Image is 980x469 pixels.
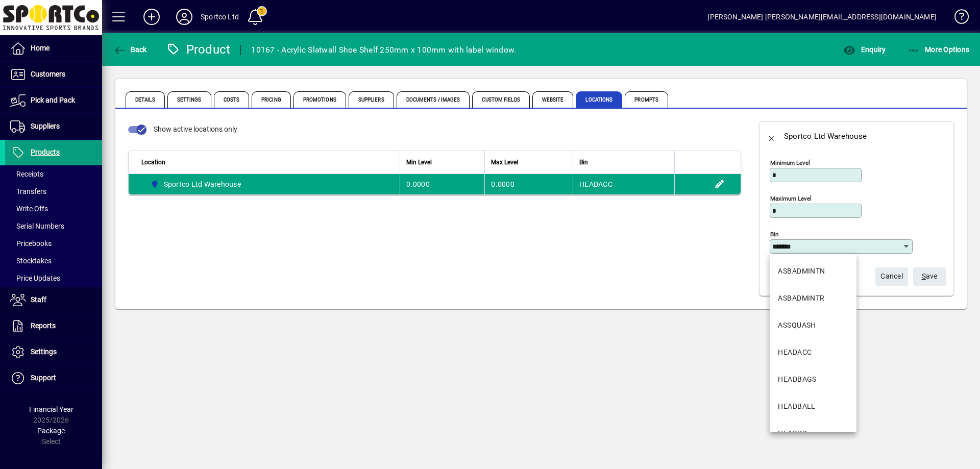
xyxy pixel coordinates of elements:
span: Suppliers [31,122,60,130]
div: HEADPB [778,428,807,439]
app-page-header-button: Back [102,40,158,59]
span: Locations [576,91,622,108]
span: Suppliers [349,91,394,108]
mat-option: HEADACC [770,339,856,366]
a: Staff [5,287,102,313]
span: ave [922,268,938,285]
a: Support [5,365,102,391]
div: 10167 - Acrylic Slatwall Shoe Shelf 250mm x 100mm with label window. [251,42,516,58]
span: Package [37,427,65,435]
a: Price Updates [5,269,102,287]
a: Reports [5,313,102,339]
button: Enquiry [841,40,888,59]
span: Pricing [252,91,291,108]
span: Location [141,157,165,168]
span: Customers [31,70,65,78]
button: Back [110,40,150,59]
mat-option: ASSQUASH [770,312,856,339]
span: Write Offs [10,205,48,213]
span: Custom Fields [472,91,529,108]
div: ASSQUASH [778,320,816,331]
span: Pricebooks [10,239,52,248]
div: ASBADMINTR [778,293,824,304]
mat-label: Bin [770,231,778,238]
mat-label: Minimum level [770,159,810,166]
button: Cancel [875,267,908,286]
span: Enquiry [843,45,886,54]
div: [PERSON_NAME] [PERSON_NAME][EMAIL_ADDRESS][DOMAIN_NAME] [707,9,937,25]
mat-option: HEADPB [770,420,856,447]
span: Stocktakes [10,257,52,265]
button: Add [135,8,168,26]
span: More Options [908,45,970,54]
span: Back [113,45,147,54]
span: Promotions [293,91,346,108]
a: Suppliers [5,114,102,139]
span: Pick and Pack [31,96,75,104]
td: 0.0000 [484,174,573,194]
span: Show active locations only [154,125,237,133]
mat-option: ASBADMINTR [770,285,856,312]
span: Prompts [625,91,668,108]
mat-option: HEADBALL [770,393,856,420]
span: Products [31,148,60,156]
td: 0.0000 [400,174,484,194]
span: Price Updates [10,274,60,282]
td: HEADACC [573,174,674,194]
div: ASBADMINTN [778,266,825,277]
span: S [922,272,926,280]
div: Sportco Ltd Warehouse [784,128,867,144]
span: Max Level [491,157,518,168]
a: Knowledge Base [947,2,967,35]
div: HEADBALL [778,401,816,412]
a: Serial Numbers [5,217,102,235]
div: HEADBAGS [778,374,817,385]
span: Sportco Ltd Warehouse [146,178,245,190]
span: Serial Numbers [10,222,64,230]
a: Home [5,36,102,61]
button: Profile [168,8,201,26]
a: Stocktakes [5,252,102,269]
span: Settings [167,91,211,108]
mat-label: Maximum level [770,195,812,202]
span: Min Level [406,157,432,168]
button: Back [759,124,784,149]
span: Details [126,91,165,108]
div: HEADACC [778,347,812,358]
button: Save [913,267,946,286]
span: Financial Year [29,405,73,413]
a: Settings [5,339,102,365]
a: Customers [5,62,102,87]
span: Settings [31,348,57,356]
a: Write Offs [5,200,102,217]
span: Support [31,374,56,382]
button: More Options [905,40,972,59]
div: Product [166,41,231,58]
mat-option: ASBADMINTN [770,258,856,285]
a: Transfers [5,183,102,200]
span: Reports [31,322,56,330]
span: Sportco Ltd Warehouse [164,179,241,189]
span: Website [532,91,574,108]
span: Transfers [10,187,46,195]
span: Staff [31,295,46,304]
div: Sportco Ltd [201,9,239,25]
span: Documents / Images [397,91,470,108]
span: Costs [214,91,250,108]
a: Pick and Pack [5,88,102,113]
mat-option: HEADBAGS [770,366,856,393]
span: Receipts [10,170,43,178]
span: Bin [579,157,588,168]
span: Cancel [880,268,903,285]
span: Home [31,44,50,52]
a: Pricebooks [5,235,102,252]
a: Receipts [5,165,102,183]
